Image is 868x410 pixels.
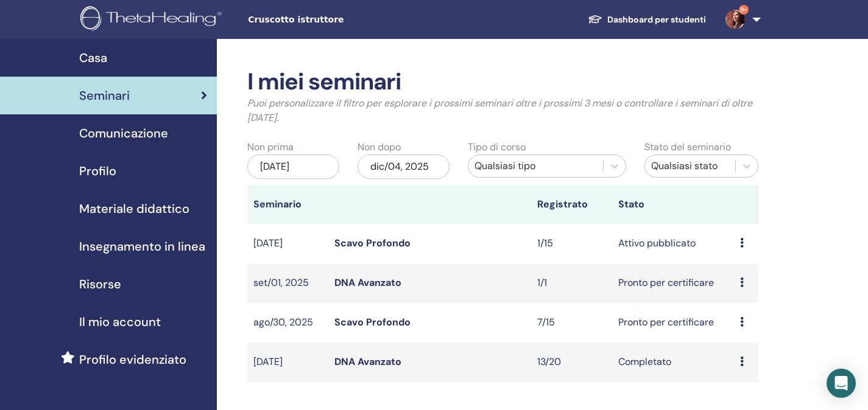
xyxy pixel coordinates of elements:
span: Insegnamento in linea [79,237,205,255]
td: 1/15 [531,224,612,263]
td: 1/1 [531,263,612,303]
div: dic/04, 2025 [358,155,450,179]
div: Open Intercom Messenger [827,369,856,398]
div: [DATE] [247,155,339,179]
td: Completato [612,342,734,382]
td: 7/15 [531,303,612,342]
td: ago/30, 2025 [247,303,328,342]
span: Cruscotto istruttore [248,13,431,26]
th: Registrato [531,185,612,224]
div: Qualsiasi stato [651,159,729,173]
a: Dashboard per studenti [578,9,716,31]
label: Non prima [247,140,294,155]
span: Casa [79,49,107,67]
label: Stato del seminario [644,140,731,155]
td: [DATE] [247,342,328,382]
span: Profilo evidenziato [79,350,186,369]
label: Tipo di corso [468,140,526,155]
span: 9+ [739,5,749,15]
span: Il mio account [79,313,161,331]
td: 13/20 [531,342,612,382]
th: Seminario [247,185,328,224]
a: DNA Avanzato [334,355,401,368]
h2: I miei seminari [247,68,758,96]
td: Pronto per certificare [612,263,734,303]
a: DNA Avanzato [334,276,401,289]
img: logo.png [80,6,226,33]
span: Profilo [79,162,116,180]
label: Non dopo [358,140,401,155]
div: Qualsiasi tipo [475,159,597,173]
img: graduation-cap-white.svg [588,14,602,24]
th: Stato [612,185,734,224]
span: Comunicazione [79,124,168,142]
td: Pronto per certificare [612,303,734,342]
td: Attivo pubblicato [612,224,734,263]
img: default.jpg [725,10,745,29]
td: [DATE] [247,224,328,263]
span: Seminari [79,86,130,105]
td: set/01, 2025 [247,263,328,303]
span: Risorse [79,275,121,293]
p: Puoi personalizzare il filtro per esplorare i prossimi seminari oltre i prossimi 3 mesi o control... [247,96,758,125]
a: Scavo Profondo [334,316,411,328]
span: Materiale didattico [79,200,189,218]
a: Scavo Profondo [334,237,411,249]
